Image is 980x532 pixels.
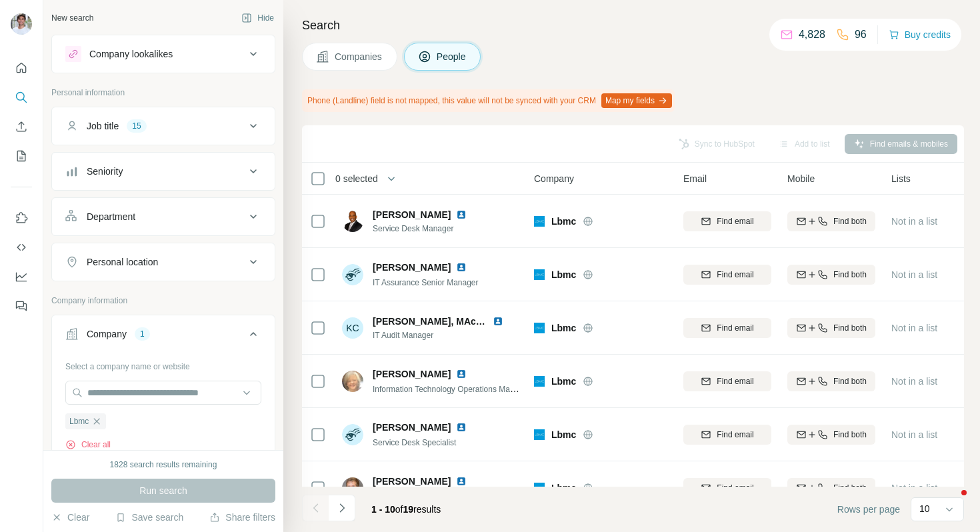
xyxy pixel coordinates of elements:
[69,415,89,427] span: Lbmc
[373,475,451,488] span: [PERSON_NAME]
[11,235,32,259] button: Use Surfe API
[717,269,753,281] span: Find email
[373,261,451,274] span: [PERSON_NAME]
[683,211,771,231] button: Find email
[373,278,479,287] span: IT Assurance Senior Manager
[683,172,707,185] span: Email
[833,429,867,441] span: Find both
[787,478,875,498] button: Find both
[11,265,32,289] button: Dashboard
[373,223,483,235] span: Service Desk Manager
[52,318,275,355] button: Company1
[534,172,574,185] span: Company
[891,269,937,280] span: Not in a list
[456,369,467,379] img: LinkedIn logo
[799,27,825,43] p: 4,828
[373,367,451,381] span: [PERSON_NAME]
[302,16,964,35] h4: Search
[115,511,183,524] button: Save search
[833,482,867,494] span: Find both
[11,56,32,80] button: Quick start
[787,265,875,285] button: Find both
[551,481,576,495] span: Lbmc
[889,25,951,44] button: Buy credits
[891,172,911,185] span: Lists
[342,264,363,285] img: Avatar
[717,429,753,441] span: Find email
[891,376,937,387] span: Not in a list
[342,371,363,392] img: Avatar
[51,87,275,99] p: Personal information
[373,329,519,341] span: IT Audit Manager
[833,375,867,387] span: Find both
[534,269,545,280] img: Logo of Lbmc
[87,255,158,269] div: Personal location
[87,119,119,133] div: Job title
[11,115,32,139] button: Enrich CSV
[833,215,867,227] span: Find both
[373,438,456,447] span: Service Desk Specialist
[52,201,275,233] button: Department
[342,424,363,445] img: Avatar
[329,495,355,521] button: Navigate to next page
[456,476,467,487] img: LinkedIn logo
[456,422,467,433] img: LinkedIn logo
[65,439,111,451] button: Clear all
[837,503,900,516] span: Rows per page
[209,511,275,524] button: Share filters
[456,262,467,273] img: LinkedIn logo
[51,295,275,307] p: Company information
[787,211,875,231] button: Find both
[11,144,32,168] button: My lists
[891,323,937,333] span: Not in a list
[52,155,275,187] button: Seniority
[11,85,32,109] button: Search
[683,371,771,391] button: Find email
[787,371,875,391] button: Find both
[11,206,32,230] button: Use Surfe on LinkedIn
[601,93,672,108] button: Map my fields
[52,246,275,278] button: Personal location
[456,209,467,220] img: LinkedIn logo
[232,8,283,28] button: Hide
[373,208,451,221] span: [PERSON_NAME]
[51,12,93,24] div: New search
[335,172,378,185] span: 0 selected
[683,425,771,445] button: Find email
[87,210,135,223] div: Department
[403,504,414,515] span: 19
[110,459,217,471] div: 1828 search results remaining
[787,318,875,338] button: Find both
[534,323,545,333] img: Logo of Lbmc
[683,318,771,338] button: Find email
[683,265,771,285] button: Find email
[717,322,753,334] span: Find email
[373,383,531,394] span: Information Technology Operations Manager
[683,478,771,498] button: Find email
[335,50,383,63] span: Companies
[534,216,545,227] img: Logo of Lbmc
[395,504,403,515] span: of
[717,482,753,494] span: Find email
[51,511,89,524] button: Clear
[493,316,503,327] img: LinkedIn logo
[717,375,753,387] span: Find email
[52,110,275,142] button: Job title15
[833,322,867,334] span: Find both
[919,502,930,515] p: 10
[833,269,867,281] span: Find both
[127,120,146,132] div: 15
[551,375,576,388] span: Lbmc
[534,429,545,440] img: Logo of Lbmc
[551,215,576,228] span: Lbmc
[437,50,467,63] span: People
[551,268,576,281] span: Lbmc
[373,421,451,434] span: [PERSON_NAME]
[935,487,967,519] iframe: Intercom live chat
[87,327,127,341] div: Company
[855,27,867,43] p: 96
[11,294,32,318] button: Feedback
[534,483,545,493] img: Logo of Lbmc
[342,477,363,499] img: Avatar
[534,376,545,387] img: Logo of Lbmc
